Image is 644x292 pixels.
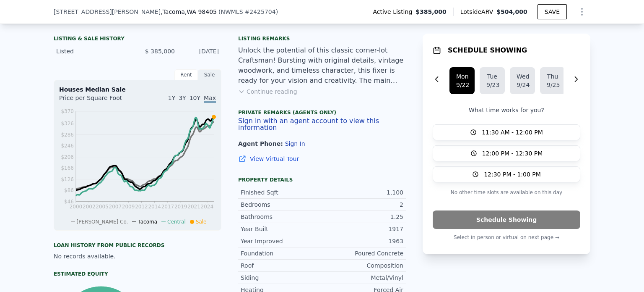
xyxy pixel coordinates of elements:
div: No records available. [54,252,221,260]
tspan: 2012 [135,204,148,210]
span: $ 385,000 [145,48,175,55]
div: 1917 [322,225,403,233]
div: Bathrooms [241,213,322,221]
div: [DATE] [182,47,219,55]
div: Price per Square Foot [59,94,138,107]
div: Rent [174,69,198,80]
div: 2 [322,200,403,209]
div: Loan history from public records [54,242,221,249]
tspan: 2019 [174,204,187,210]
div: Composition [322,261,403,270]
div: Roof [241,261,322,270]
div: Private Remarks (Agents Only) [238,109,406,118]
div: 9/24 [517,81,528,89]
tspan: $46 [64,199,74,205]
tspan: 2014 [148,204,161,210]
button: Sign in with an agent account to view this information [238,118,406,131]
tspan: 2002 [83,204,96,210]
span: 1Y [168,95,175,101]
p: What time works for you? [433,106,580,114]
span: Tacoma [138,219,157,225]
div: Wed [517,72,528,81]
span: Sale [196,219,207,225]
div: Estimated Equity [54,271,221,277]
div: 1.25 [322,213,403,221]
p: Select in person or virtual on next page → [433,232,580,242]
tspan: $326 [61,121,74,126]
tspan: $86 [64,187,74,193]
div: Property details [238,176,406,183]
tspan: 2021 [187,204,200,210]
span: Active Listing [373,8,415,16]
button: 11:30 AM - 12:00 PM [433,124,580,140]
div: 9/23 [486,81,498,89]
button: Tue9/23 [480,67,505,94]
span: Central [167,219,186,225]
div: Finished Sqft [241,188,322,197]
tspan: $370 [61,108,74,114]
span: [PERSON_NAME] Co. [77,219,128,225]
div: 1963 [322,237,403,245]
button: 12:30 PM - 1:00 PM [433,166,580,182]
div: Unlock the potential of this classic corner-lot Craftsman! Bursting with original details, vintag... [238,45,406,86]
div: Houses Median Sale [59,85,216,94]
tspan: 2024 [201,204,214,210]
span: 3Y [179,95,186,101]
button: Thu9/25 [540,67,565,94]
span: NWMLS [221,8,243,15]
span: 12:30 PM - 1:00 PM [484,170,541,179]
tspan: 2005 [96,204,109,210]
tspan: $206 [61,154,74,160]
h1: SCHEDULE SHOWING [448,45,527,55]
button: Sign In [285,140,305,147]
div: Listing remarks [238,35,406,42]
div: Year Improved [241,237,322,245]
div: Year Built [241,225,322,233]
span: 11:30 AM - 12:00 PM [482,128,543,137]
span: 10Y [190,95,200,101]
span: Max [204,95,216,103]
span: Lotside ARV [460,8,496,16]
tspan: $126 [61,176,74,182]
div: Tue [486,72,498,81]
div: ( ) [218,8,278,16]
tspan: $286 [61,132,74,138]
button: SAVE [538,4,567,19]
div: Listed [56,47,131,55]
div: Bedrooms [241,200,322,209]
div: Sale [198,69,221,80]
span: 12:00 PM - 12:30 PM [482,149,543,158]
tspan: $166 [61,165,74,171]
div: LISTING & SALE HISTORY [54,35,221,44]
div: Poured Concrete [322,249,403,258]
button: Continue reading [238,87,297,96]
tspan: $246 [61,143,74,149]
span: , WA 98405 [185,8,217,15]
div: 9/25 [547,81,558,89]
button: Show Options [574,3,590,20]
span: # 2425704 [245,8,276,15]
button: Mon9/22 [449,67,475,94]
button: Wed9/24 [510,67,535,94]
div: Foundation [241,249,322,258]
div: Metal/Vinyl [322,274,403,282]
span: $385,000 [415,8,447,16]
button: Schedule Showing [433,210,580,229]
span: $504,000 [496,8,527,15]
span: , Tacoma [161,8,217,16]
a: View Virtual Tour [238,155,406,163]
span: [STREET_ADDRESS][PERSON_NAME] [54,8,161,16]
tspan: 2017 [161,204,174,210]
button: 12:00 PM - 12:30 PM [433,145,580,161]
div: Mon [456,72,468,81]
tspan: 2000 [70,204,83,210]
div: Thu [547,72,558,81]
div: 1,100 [322,188,403,197]
span: Agent Phone: [238,140,285,147]
tspan: 2007 [109,204,122,210]
div: 9/22 [456,81,468,89]
tspan: 2009 [122,204,135,210]
p: No other time slots are available on this day [433,187,580,197]
div: Siding [241,274,322,282]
